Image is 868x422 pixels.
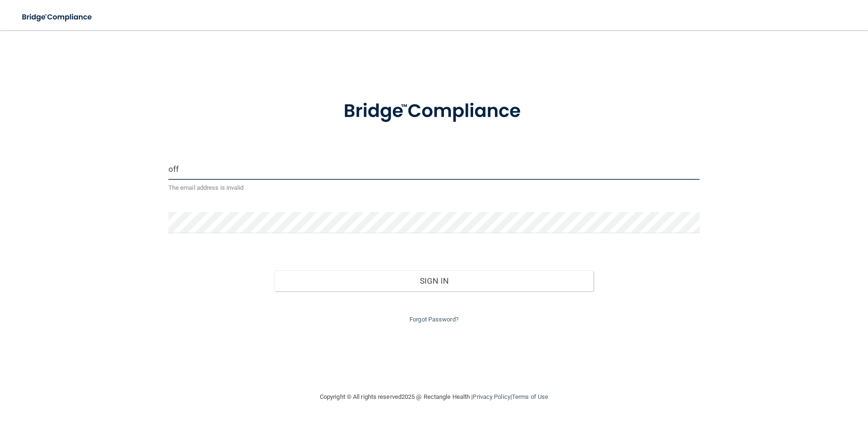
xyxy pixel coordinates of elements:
input: Email [168,159,700,180]
img: bridge_compliance_login_screen.278c3ca4.svg [14,8,101,27]
a: Terms of Use [512,393,548,400]
iframe: Drift Widget Chat Controller [705,355,857,393]
p: The email address is invalid [168,182,700,194]
a: Privacy Policy [473,393,510,400]
div: Copyright © All rights reserved 2025 @ Rectangle Health | | [262,382,606,412]
button: Sign In [275,270,593,291]
img: bridge_compliance_login_screen.278c3ca4.svg [324,87,544,136]
a: Forgot Password? [409,316,459,323]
